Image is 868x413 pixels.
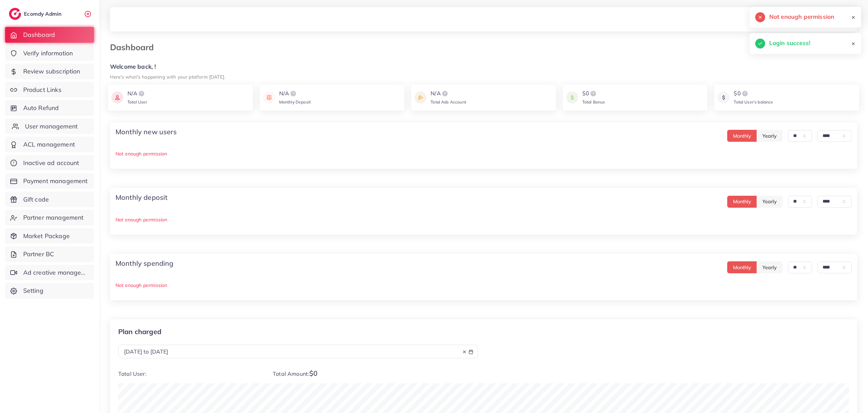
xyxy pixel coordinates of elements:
span: Gift code [23,195,49,204]
img: logo [9,8,21,20]
img: logo [289,90,297,98]
p: Total User: [118,369,262,378]
span: Market Package [23,232,70,240]
h5: Login success! [769,39,810,47]
a: ACL management [5,137,94,152]
button: Monthly [727,261,757,273]
div: N/A [127,90,147,98]
span: Review subscription [23,67,80,76]
p: Total Amount: [273,369,478,378]
a: User management [5,119,94,134]
span: [DATE] to [DATE] [124,348,168,355]
a: Market Package [5,228,94,244]
p: Not enough permission [116,281,852,289]
img: logo [589,90,597,98]
span: Total User [127,99,147,105]
a: Dashboard [5,27,94,43]
img: icon payment [718,90,730,106]
a: Ad creative management [5,265,94,280]
div: $0 [734,90,773,98]
a: Payment management [5,173,94,189]
a: Verify information [5,45,94,61]
a: Inactive ad account [5,155,94,171]
p: Not enough permission [116,216,852,224]
img: logo [441,90,449,98]
a: Review subscription [5,64,94,79]
button: Yearly [757,196,783,208]
h2: Ecomdy Admin [24,11,63,17]
h4: Monthly new users [116,128,177,136]
h4: Monthly spending [116,259,174,267]
h3: Dashboard [110,42,159,52]
img: logo [137,90,146,98]
button: Monthly [727,130,757,142]
a: Setting [5,283,94,299]
a: Gift code [5,192,94,207]
span: Monthly Deposit [279,99,311,105]
span: Auto Refund [23,104,59,112]
a: Partner management [5,210,94,225]
div: N/A [279,90,311,98]
span: Product Links [23,85,62,94]
span: Total Ads Account [431,99,466,105]
a: Partner BC [5,246,94,262]
a: logoEcomdy Admin [9,8,63,20]
img: icon payment [415,90,426,106]
span: Inactive ad account [23,159,79,167]
button: Yearly [757,130,783,142]
p: Not enough permission [116,150,852,158]
span: Verify information [23,49,73,58]
h4: Monthly deposit [116,193,167,202]
span: Total User’s balance [734,99,773,105]
button: Monthly [727,196,757,208]
div: $0 [582,90,605,98]
img: logo [741,90,749,98]
span: Total Bonus [582,99,605,105]
span: Partner BC [23,250,54,259]
div: N/A [431,90,466,98]
span: Payment management [23,177,88,185]
span: Dashboard [23,30,55,39]
a: Product Links [5,82,94,98]
small: Here's what's happening with your platform [DATE]. [110,74,225,80]
button: Yearly [757,261,783,273]
a: Auto Refund [5,100,94,116]
span: ACL management [23,140,75,149]
span: Partner management [23,213,84,222]
h5: Welcome back, ! [110,63,857,70]
span: Ad creative management [23,268,89,277]
img: icon payment [111,90,123,106]
span: User management [25,122,78,131]
span: Setting [23,286,43,295]
h5: Not enough permission [769,12,834,21]
img: icon payment [263,90,275,106]
p: Plan charged [118,328,478,336]
img: icon payment [566,90,578,106]
span: $0 [309,369,317,377]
